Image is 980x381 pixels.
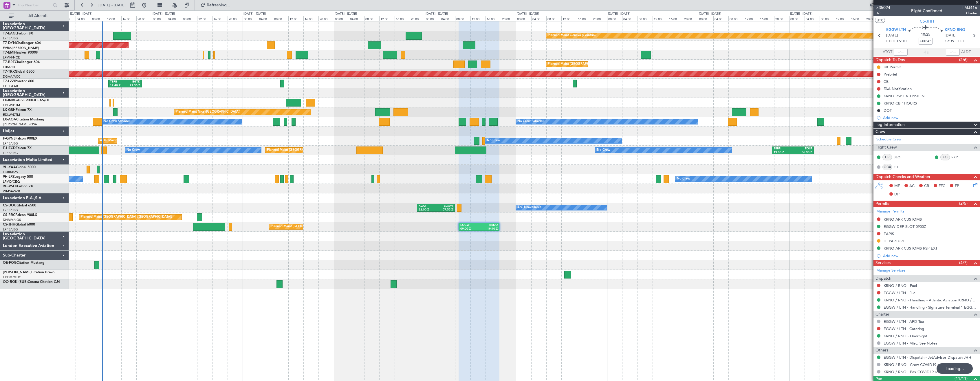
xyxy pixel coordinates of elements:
span: [DATE] [886,33,898,39]
a: LTBA/ISL [3,65,16,69]
div: 12:00 [561,16,576,21]
div: 04:00 [349,16,364,21]
a: LFPB/LBG [3,151,18,155]
div: Add new [883,115,977,120]
span: [PERSON_NAME] [3,271,31,274]
div: CB [884,79,889,84]
a: EDLW/DTM [3,103,20,107]
a: 9H-LPZLegacy 500 [3,175,33,179]
span: 9H-YAA [3,166,16,169]
div: Planned Maint Nice ([GEOGRAPHIC_DATA]) [176,108,240,116]
div: 12:00 [835,16,850,21]
div: OBX [882,164,892,170]
a: LFMN/NCE [3,55,20,60]
div: 08:00 [364,16,379,21]
a: LX-INBFalcon 900EX EASy II [3,99,49,102]
span: (4/7) [959,260,968,266]
div: EGGW [436,204,453,208]
span: 1/5 [876,11,890,16]
span: [DATE] - [DATE] [98,3,126,8]
span: 9H-LPZ [3,175,14,179]
div: 20:00 [228,16,243,21]
div: FO [940,154,950,160]
span: KRNO RNO [945,27,965,33]
a: LX-GBHFalcon 7X [3,108,32,112]
a: KRNO / RNO - Crew COVID19 requirements [884,362,960,367]
div: 04:00 [440,16,455,21]
a: Manage Services [876,268,905,274]
div: Prebrief [884,72,897,77]
div: SBBR [774,147,793,151]
button: All Aircraft [6,11,63,21]
span: CR [924,183,929,189]
div: 12:00 [744,16,759,21]
div: 00:00 [152,16,167,21]
div: 19:30 Z [774,151,793,155]
span: T7-TRX [3,70,15,74]
div: CP [882,154,892,160]
div: No Crew [677,175,690,183]
div: 04:00 [805,16,820,21]
a: DNMM/LOS [3,218,21,222]
div: 00:00 [789,16,804,21]
div: 20:00 [592,16,607,21]
div: 16:00 [303,16,318,21]
div: KRNO [479,223,498,227]
div: 08:00 [728,16,743,21]
div: 12:40 Z [110,84,125,88]
div: [DATE] - [DATE] [70,12,92,17]
div: No Crew Sabadell [104,117,131,126]
a: EGGW / LTN - Handling - Signature Terminal 1 EGGW / LTN [884,305,977,310]
a: EGGW / LTN - Misc. See Notes [884,341,937,346]
div: No Crew [127,146,140,155]
div: 08:00 [182,16,197,21]
span: Refreshing... [206,3,231,7]
a: EGGW / LTN - Fuel [884,290,916,295]
a: T7-EMIHawker 900XP [3,51,38,54]
div: 09:00 Z [460,227,479,231]
div: [DATE] - [DATE] [608,12,630,17]
div: 00:00 [243,16,258,21]
a: FKP [951,155,964,160]
a: CS-JHHGlobal 6000 [3,223,35,226]
div: 20:00 [410,16,425,21]
div: KRNO ARR CUSTOMS RSP EXT [884,246,937,251]
span: AC [909,183,915,189]
span: T7-EAGL [3,32,17,35]
div: 08:00 [455,16,470,21]
a: LFPB/LBG [3,36,18,41]
span: LX-AOA [3,118,16,121]
a: FCBB/BZV [3,170,18,174]
a: LFPB/LBG [3,208,18,213]
div: Planned Maint [GEOGRAPHIC_DATA] ([GEOGRAPHIC_DATA]) [81,213,172,221]
div: 12:00 [379,16,394,21]
a: EVRA/[PERSON_NAME] [3,46,39,50]
span: Charter [875,311,889,318]
span: ETOT [886,39,896,44]
div: Planned Maint Geneva (Cointrin) [548,31,596,40]
div: 16:00 [486,16,501,21]
span: FFC [939,183,945,189]
a: ZLE [893,164,906,170]
a: KRNO / RNO - Pax COVID19 requirements [884,369,957,374]
a: 9H-VSLKFalcon 7X [3,185,33,188]
span: F-GPNJ [3,137,15,140]
span: 10:25 [921,32,930,38]
span: Dispatch To-Dos [875,57,905,63]
div: AOG Maint Hyères ([GEOGRAPHIC_DATA]-[GEOGRAPHIC_DATA]) [100,136,198,145]
span: Crew [875,129,885,135]
span: CS-JHH [3,223,15,226]
div: EGTK [125,80,140,84]
div: 22:00 Z [419,208,436,212]
span: Dispatch [875,275,891,282]
div: Loading... [937,363,973,374]
a: T7-TRXGlobal 6500 [3,70,34,74]
a: DGAA/ACC [3,74,21,79]
div: 08:00 [820,16,835,21]
span: Permits [875,201,889,207]
div: 04:00 [531,16,546,21]
span: LMJ416 [962,5,977,11]
span: CS-RRC [3,213,15,217]
div: 00:00 [516,16,531,21]
div: 20:00 [683,16,698,21]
